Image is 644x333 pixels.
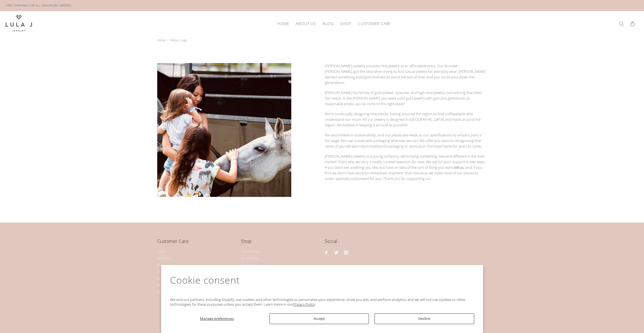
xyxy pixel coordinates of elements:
a: HOME [274,19,292,28]
a: Home [157,248,167,255]
a: Necklaces [241,262,257,268]
button: Accept [269,313,369,324]
button: Decline [375,313,474,324]
a: Bestsellers [241,255,258,262]
a: Contact Us [157,275,174,282]
button: Manage preferences [170,313,264,324]
a: Blog [157,262,164,268]
h4: Shop [241,238,319,249]
span: CUSTOMER CARE [358,21,390,26]
a: BLOG [319,19,337,28]
h2: Cookie consent [170,274,474,293]
p: We also believe in sustainability, and our pieces are made to our specifications by artisans paid... [325,132,487,149]
p: [PERSON_NAME] J Jewelry provides fine jewelry at an affordable price. Our founder, [PERSON_NAME],... [325,63,487,85]
a: Sizing Guide [157,282,176,288]
a: CUSTOMER CARE [354,19,390,28]
div: FREE SHIPPING FOR ALL SINGAPORE ORDERS [6,3,71,9]
a: ABOUT US [292,19,319,28]
span: BLOG [323,21,333,26]
a: Shipping & Returns [157,268,187,275]
a: Home [157,38,166,42]
a: About Us [157,255,171,262]
a: Packaging & Gift Boxes [157,288,192,295]
span: HOME [277,21,289,26]
p: We’re continually designing new pieces, having scoured the region to find craftspeople who unders... [325,111,487,128]
span: Manage preferences [200,316,234,321]
span: SHOP [340,21,351,26]
a: SHOP [337,19,354,28]
p: [PERSON_NAME] J Jewelry is a young company; we’re trying something new and different in the Asia ... [325,153,487,181]
p: We and our partners, including Shopify, use cookies and other technologies to personalize your ex... [170,297,474,307]
a: Privacy Policy [293,302,315,307]
h4: Social [325,238,487,249]
li: About LulaJ [167,36,188,44]
p: [PERSON_NAME] found lots of gold-plated, costume, and high-end jewelry, but nothing that fitted h... [325,90,487,107]
h4: Customer Care [157,238,235,249]
span: ABOUT US [296,21,316,26]
a: New Arrivals [241,248,260,255]
a: tell us [454,165,464,170]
